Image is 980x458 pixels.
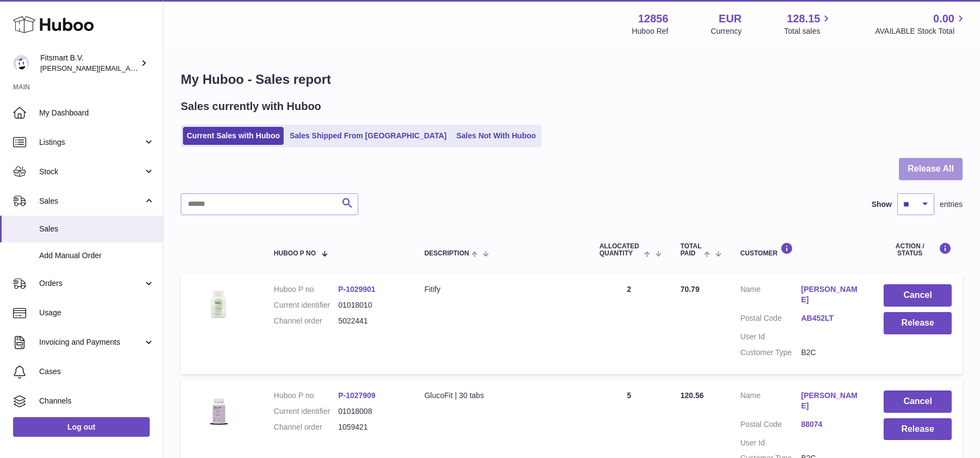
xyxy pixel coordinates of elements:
[681,285,700,294] span: 70.79
[181,99,321,114] h2: Sales currently with Huboo
[274,316,338,326] dt: Channel order
[274,406,338,417] dt: Current identifier
[13,55,29,71] img: jonathan@leaderoo.com
[39,337,143,347] span: Invoicing and Payments
[681,243,702,257] span: Total paid
[39,251,155,261] span: Add Manual Order
[183,127,284,145] a: Current Sales with Huboo
[884,418,952,441] button: Release
[424,284,577,295] div: Fitify
[784,11,832,36] a: 128.15 Total sales
[338,300,402,310] dd: 01018010
[801,284,862,305] a: [PERSON_NAME]
[13,417,150,437] a: Log out
[884,284,952,307] button: Cancel
[39,196,143,206] span: Sales
[933,11,954,26] span: 0.00
[40,53,138,74] div: Fitsmart B.V.
[632,26,669,36] div: Huboo Ref
[424,250,469,257] span: Description
[192,284,246,323] img: 128561739542540.png
[872,199,892,210] label: Show
[39,167,143,177] span: Stock
[711,26,742,36] div: Currency
[338,285,376,294] a: P-1029901
[40,64,218,72] span: [PERSON_NAME][EMAIL_ADDRESS][DOMAIN_NAME]
[338,422,402,432] dd: 1059421
[338,316,402,326] dd: 5022441
[740,332,801,342] dt: User Id
[39,137,143,148] span: Listings
[274,422,338,432] dt: Channel order
[784,26,832,36] span: Total sales
[884,312,952,334] button: Release
[599,243,641,257] span: ALLOCATED Quantity
[875,11,967,36] a: 0.00 AVAILABLE Stock Total
[39,108,155,118] span: My Dashboard
[338,406,402,417] dd: 01018008
[875,26,967,36] span: AVAILABLE Stock Total
[740,390,801,414] dt: Name
[274,300,338,310] dt: Current identifier
[740,438,801,448] dt: User Id
[39,308,155,318] span: Usage
[589,273,670,374] td: 2
[274,390,338,401] dt: Huboo P no
[884,390,952,413] button: Cancel
[274,250,316,257] span: Huboo P no
[740,419,801,432] dt: Postal Code
[740,347,801,358] dt: Customer Type
[801,419,862,430] a: 88074
[39,278,143,289] span: Orders
[39,224,155,234] span: Sales
[274,284,338,295] dt: Huboo P no
[452,127,540,145] a: Sales Not With Huboo
[424,390,577,401] div: GlucoFit | 30 tabs
[884,242,952,257] div: Action / Status
[719,11,742,26] strong: EUR
[286,127,450,145] a: Sales Shipped From [GEOGRAPHIC_DATA]
[740,284,801,308] dt: Name
[899,158,963,180] button: Release All
[681,391,704,400] span: 120.56
[192,390,246,431] img: 1736787785.png
[801,347,862,358] dd: B2C
[338,391,376,400] a: P-1027909
[39,367,155,377] span: Cases
[638,11,669,26] strong: 12856
[801,390,862,411] a: [PERSON_NAME]
[740,242,862,257] div: Customer
[181,71,963,88] h1: My Huboo - Sales report
[940,199,963,210] span: entries
[39,396,155,406] span: Channels
[787,11,820,26] span: 128.15
[740,313,801,326] dt: Postal Code
[801,313,862,323] a: AB452LT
